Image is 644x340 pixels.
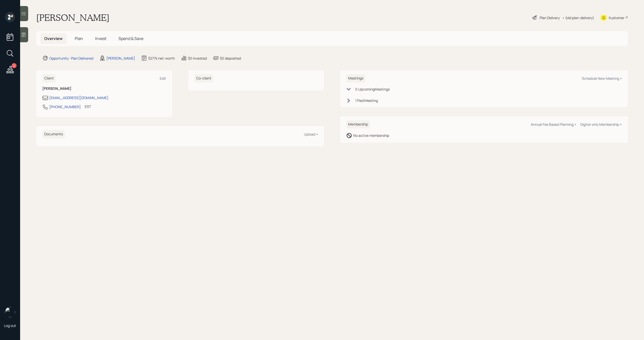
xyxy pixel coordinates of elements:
div: Kustomer [609,15,624,20]
h1: [PERSON_NAME] [36,12,109,23]
span: Spend & Save [118,36,143,41]
div: Upload + [304,132,318,137]
div: $277k net-worth [148,56,175,61]
h6: Membership [346,120,370,129]
span: Plan [75,36,83,41]
div: 0 Upcoming Meeting s [355,87,390,92]
div: 2 [12,63,17,68]
div: Digital-only Membership + [580,122,622,127]
div: EST [85,104,91,109]
div: No active membership [353,133,389,138]
span: Overview [44,36,63,41]
div: Annual Fee Based Planning + [531,122,576,127]
div: Edit [160,76,166,81]
div: Opportunity · Plan Delivered [49,56,93,61]
h6: Documents [42,130,65,138]
div: Plan Delivery [540,15,560,20]
div: 1 Past Meeting [355,98,378,103]
div: $0 invested [188,56,207,61]
h6: [PERSON_NAME] [42,87,166,91]
span: Invest [95,36,106,41]
div: Schedule New Meeting + [582,76,622,81]
h6: Meetings [346,74,365,82]
div: [PHONE_NUMBER] [49,104,81,109]
h6: Client [42,74,56,82]
h6: Co-client [194,74,213,82]
div: [PERSON_NAME] [106,56,135,61]
div: $0 deposited [220,56,241,61]
div: [EMAIL_ADDRESS][DOMAIN_NAME] [49,95,108,100]
div: • (old plan-delivery) [562,15,594,20]
div: Log out [4,323,16,328]
img: michael-russo-headshot.png [5,307,15,317]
